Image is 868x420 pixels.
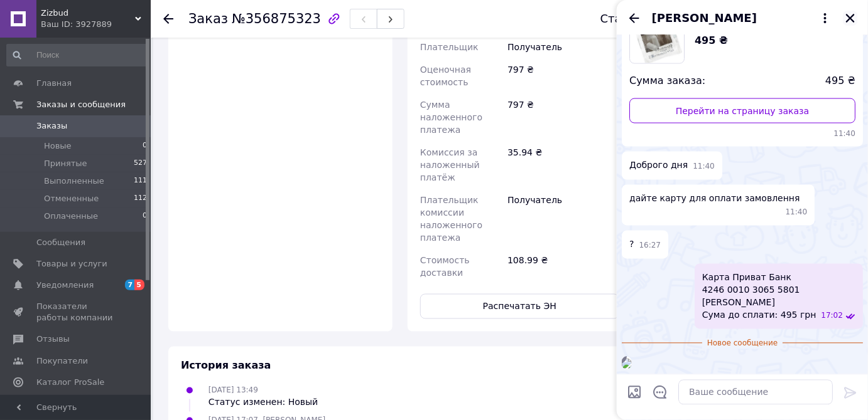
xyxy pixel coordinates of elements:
span: Новые [44,140,72,152]
span: 11:40 12.08.2025 [786,207,808,218]
span: 112 [134,193,147,204]
span: Сумма наложенного платежа [420,100,482,135]
span: 527 [134,158,147,169]
span: Комиссия за наложенный платёж [420,147,480,182]
span: Уведомления [36,280,94,291]
button: [PERSON_NAME] [652,10,833,26]
input: Поиск [6,44,148,66]
span: Выполненные [44,176,104,187]
span: Zizbud [41,8,135,19]
button: Назад [627,11,642,26]
span: 11:40 12.08.2025 [693,162,715,172]
span: 0 [143,140,147,152]
div: Вернуться назад [163,13,173,25]
span: 495 ₴ [825,74,855,88]
img: 5492293643_w1000_h1000_berushi-3m-1100.jpg [632,9,682,63]
div: 35.94 ₴ [505,141,622,189]
span: Товары и услуги [36,258,107,270]
span: 0 [143,211,147,222]
div: 797 ₴ [505,58,622,93]
span: дайте карту для оплати замовлення [629,192,800,205]
span: Отмененные [44,193,99,204]
span: 17:02 12.08.2025 [821,311,843,322]
span: Заказы [36,120,67,132]
span: 495 ₴ [695,34,728,46]
span: Заказ [188,11,228,26]
span: 11:40 12.08.2025 [629,129,855,139]
div: Статус заказа [600,13,685,25]
span: Карта Приват Банк 4246 0010 3065 5801 [PERSON_NAME] Сума до сплати: 495 грн [702,271,816,322]
span: ? [629,238,634,251]
span: Плательщик комиссии наложенного платежа [420,195,482,243]
span: Отзывы [36,333,70,345]
div: 108.99 ₴ [505,249,622,284]
span: Сумма заказа: [629,74,705,88]
span: Принятые [44,158,87,169]
span: Плательщик [420,42,479,52]
span: 5 [134,280,144,290]
span: Главная [36,78,72,89]
span: Стоимость доставки [420,255,470,278]
span: Каталог ProSale [36,377,104,388]
span: Оценочная стоимость [420,65,471,87]
button: Распечатать ЭН [420,294,619,319]
div: Статус изменен: Новый [209,396,318,409]
span: [PERSON_NAME] [652,10,757,26]
div: Получатель [505,36,622,58]
span: Покупатели [36,355,88,367]
button: Закрыть [843,11,858,26]
span: 111 [134,176,147,187]
span: [DATE] 13:49 [209,386,258,395]
a: Перейти на страницу заказа [629,98,855,123]
button: Открыть шаблоны ответов [652,384,668,401]
span: 16:27 12.08.2025 [639,241,661,251]
span: №356875323 [232,11,321,26]
span: История заказа [181,360,271,372]
span: Доброго дня [629,159,688,172]
div: 797 ₴ [505,93,622,141]
div: Получатель [505,189,622,249]
div: Ваш ID: 3927889 [41,19,151,30]
span: Оплаченные [44,211,98,222]
span: Показатели работы компании [36,301,116,323]
span: 7 [125,280,135,290]
span: Сообщения [36,237,85,248]
span: Новое сообщение [702,339,783,349]
span: Заказы и сообщения [36,99,126,110]
img: 6132afa8-086e-4d4f-9680-ea21242b6400_w500_h500 [622,359,632,369]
